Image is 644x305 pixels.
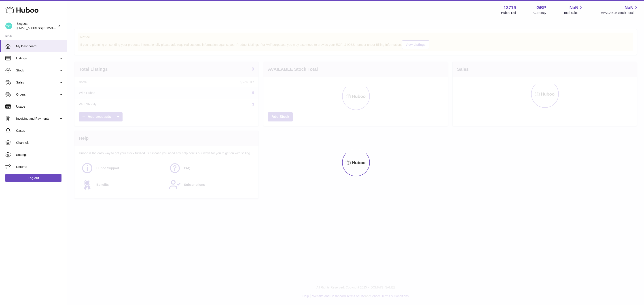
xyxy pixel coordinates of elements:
span: NaN [569,5,578,11]
img: internalAdmin-13719@internal.huboo.com [5,23,12,29]
a: Log out [5,174,61,182]
span: Settings [16,153,64,157]
span: Listings [16,56,59,61]
span: Sales [16,80,59,85]
span: Total sales [563,11,583,15]
span: NaN [625,5,633,11]
span: My Dashboard [16,44,64,48]
div: Huboo Ref [501,11,516,15]
div: Currency [534,11,546,15]
span: Stock [16,68,59,73]
a: NaN AVAILABLE Stock Total [601,5,639,15]
span: Invoicing and Payments [16,117,59,121]
span: Usage [16,104,64,109]
strong: 13719 [504,5,516,11]
span: Returns [16,165,64,169]
span: [EMAIL_ADDRESS][DOMAIN_NAME] [17,26,66,30]
strong: GBP [536,5,546,11]
div: Swypes [17,22,57,30]
span: AVAILABLE Stock Total [601,11,639,15]
a: NaN Total sales [563,5,583,15]
span: Orders [16,92,59,97]
span: Cases [16,129,64,133]
span: Channels [16,141,64,145]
